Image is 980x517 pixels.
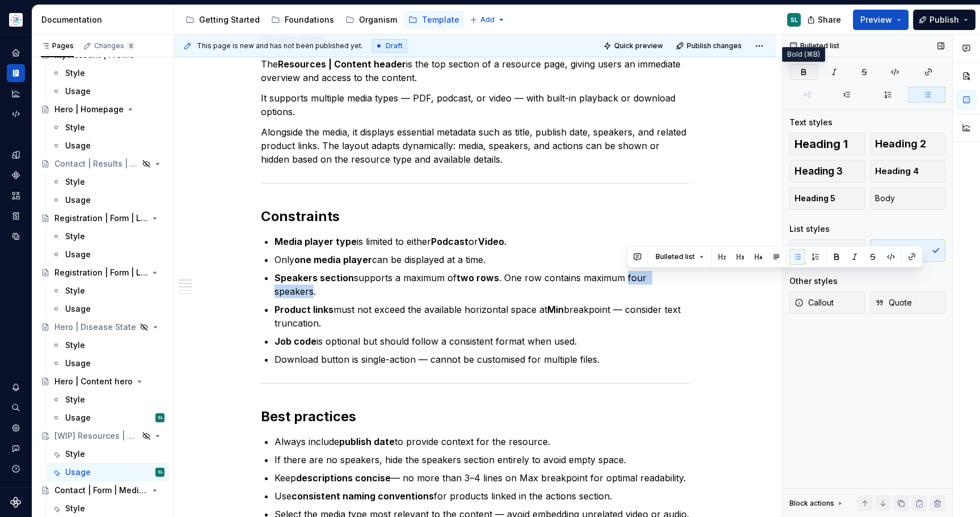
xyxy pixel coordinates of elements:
[7,419,25,437] div: Settings
[65,412,91,423] div: Usage
[860,14,892,26] span: Preview
[789,117,833,128] div: Text styles
[789,499,834,508] div: Block actions
[65,467,91,478] div: Usage
[386,41,403,50] span: Draft
[54,485,148,496] div: Contact | Form | Medical Information Request
[65,340,85,351] div: Style
[54,213,148,224] div: Registration | Form | Login-Register | Extended-Validation
[274,303,690,330] p: must not exceed the available horizontal space at breakpoint — consider text truncation.
[789,223,830,235] div: List styles
[818,14,841,26] span: Share
[197,41,363,50] span: This page is new and has not been published yet.
[296,472,391,484] strong: descriptions concise
[870,187,946,210] button: Body
[274,471,690,485] p: Keep — no more than 3–4 lines on Max breakpoint for optimal readability.
[261,57,690,84] p: The is the top section of a resource page, giving users an immediate overview and access to the c...
[36,372,169,391] a: Hero | Content hero
[47,118,169,137] a: Style
[199,14,260,26] div: Getting Started
[47,409,169,427] a: UsageSL
[7,187,25,205] a: Assets
[36,155,169,173] a: Contact | Results | Rep
[36,481,169,499] a: Contact | Form | Medical Information Request
[7,227,25,245] a: Data sources
[853,10,909,30] button: Preview
[7,166,25,184] a: Components
[789,276,838,287] div: Other styles
[795,193,835,204] span: Heading 5
[480,15,495,24] span: Add
[285,14,334,26] div: Foundations
[274,235,690,248] p: is limited to either or .
[7,399,25,417] button: Search ⌘K
[54,158,138,169] div: Contact | Results | Rep
[656,252,695,261] span: Bulleted list
[47,354,169,372] a: Usage
[466,12,509,28] button: Add
[457,272,499,283] strong: two rows
[7,207,25,225] a: Storybook stories
[614,41,663,50] span: Quick preview
[274,304,333,315] strong: Product links
[36,209,169,227] a: Registration | Form | Login-Register | Extended-Validation
[54,321,136,333] div: Hero | Disease State
[7,146,25,164] a: Design tokens
[158,412,163,423] div: SL
[274,435,690,448] p: Always include to provide context for the resource.
[650,249,709,265] button: Bulleted list
[801,10,848,30] button: Share
[181,11,264,29] a: Getting Started
[404,11,464,29] a: Template
[7,44,25,62] a: Home
[65,194,91,206] div: Usage
[47,191,169,209] a: Usage
[795,245,848,256] span: Numbered
[47,463,169,481] a: UsageSL
[875,297,912,308] span: Quote
[54,430,138,442] div: [WIP] Resources | Content header
[274,272,354,283] strong: Speakers section
[54,104,124,115] div: Hero | Homepage
[267,11,339,29] a: Foundations
[94,41,136,50] div: Changes
[9,13,23,27] img: b2369ad3-f38c-46c1-b2a2-f2452fdbdcd2.png
[292,490,434,502] strong: consistent naming conventions
[673,38,747,54] button: Publish changes
[10,497,22,508] svg: Supernova Logo
[7,378,25,396] div: Notifications
[65,122,85,133] div: Style
[341,11,402,29] a: Organism
[875,193,895,204] span: Body
[65,503,85,514] div: Style
[789,495,844,511] div: Block actions
[274,453,690,467] p: If there are no speakers, hide the speakers section entirely to avoid empty space.
[875,138,926,150] span: Heading 2
[65,394,85,405] div: Style
[65,285,85,296] div: Style
[261,125,690,166] p: Alongside the media, it displays essential metadata such as title, publish date, speakers, and re...
[7,439,25,457] button: Contact support
[789,133,865,155] button: Heading 1
[7,105,25,123] a: Code automation
[47,282,169,300] a: Style
[431,236,468,247] strong: Podcast
[274,489,690,503] p: Use for products linked in the actions section.
[54,376,133,387] div: Hero | Content hero
[7,84,25,103] div: Analytics
[422,14,459,26] div: Template
[65,176,85,188] div: Style
[36,264,169,282] a: Registration | Form | Login-Register
[181,9,464,31] div: Page tree
[65,86,91,97] div: Usage
[65,448,85,460] div: Style
[870,291,946,314] button: Quote
[65,358,91,369] div: Usage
